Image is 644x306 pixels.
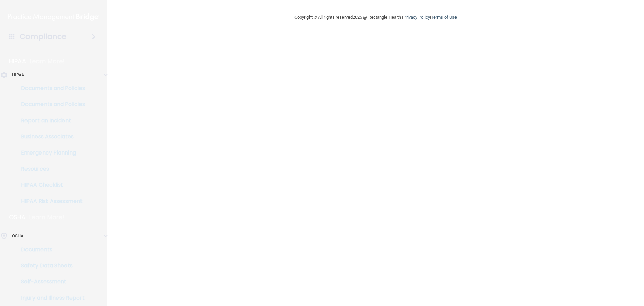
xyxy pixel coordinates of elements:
p: Documents and Policies [4,101,96,108]
p: Learn More! [30,57,65,65]
p: Business Associates [4,133,96,140]
p: Learn More! [29,213,65,221]
a: Privacy Policy [403,15,430,20]
h4: Compliance [20,32,66,41]
img: PMB logo [8,10,99,24]
div: Copyright © All rights reserved 2025 @ Rectangle Health | | [253,7,498,28]
p: HIPAA [12,71,24,79]
a: Terms of Use [431,15,457,20]
p: Emergency Planning [4,149,96,156]
p: OSHA [12,232,23,240]
p: OSHA [9,213,26,221]
p: HIPAA [9,57,26,65]
p: HIPAA Risk Assessment [4,198,96,205]
p: Injury and Illness Report [4,295,96,301]
p: Safety Data Sheets [4,262,96,269]
p: Report an Incident [4,117,96,124]
p: Documents and Policies [4,85,96,92]
p: HIPAA Checklist [4,182,96,188]
p: Documents [4,246,96,253]
p: Resources [4,166,96,172]
p: Self-Assessment [4,278,96,285]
